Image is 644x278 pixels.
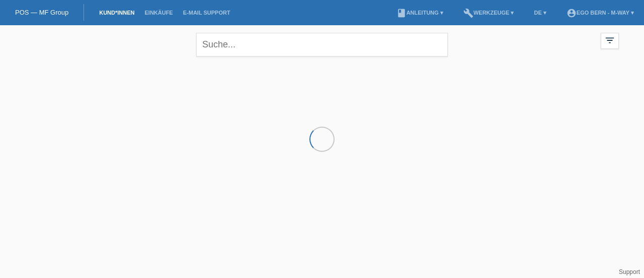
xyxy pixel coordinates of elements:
i: filter_list [604,35,615,46]
a: POS — MF Group [15,9,68,16]
a: Einkäufe [139,10,178,16]
a: account_circleEGO Bern - m-way ▾ [561,10,639,16]
a: Support [619,268,640,275]
input: Suche... [196,33,448,57]
i: account_circle [567,8,577,18]
a: Kund*innen [94,10,139,16]
i: book [396,8,407,18]
i: build [463,8,473,18]
a: buildWerkzeuge ▾ [458,10,519,16]
a: bookAnleitung ▾ [391,10,448,16]
a: DE ▾ [529,10,551,16]
a: E-Mail Support [178,10,235,16]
